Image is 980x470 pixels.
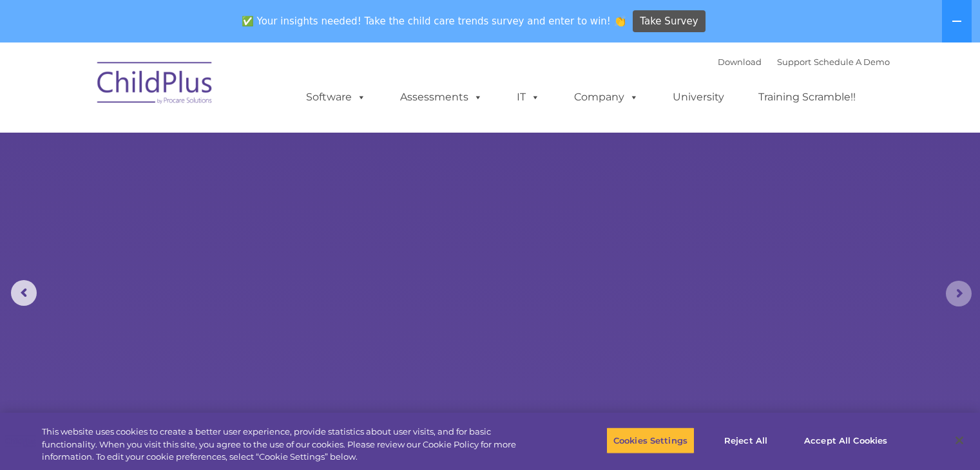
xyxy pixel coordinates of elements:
a: University [660,84,737,110]
a: Take Survey [633,10,706,33]
a: Company [561,84,651,110]
a: Training Scramble!! [745,84,869,110]
a: Support [777,57,811,67]
a: Download [718,57,762,67]
img: ChildPlus by Procare Solutions [91,53,220,117]
button: Cookies Settings [606,427,695,454]
button: Reject All [706,427,786,454]
span: Take Survey [640,10,698,33]
button: Accept All Cookies [797,427,894,454]
button: Close [945,426,974,455]
span: ✅ Your insights needed! Take the child care trends survey and enter to win! 👏 [236,8,631,33]
a: Software [293,84,379,110]
font: | [718,57,890,67]
a: Assessments [387,84,495,110]
a: IT [504,84,553,110]
div: This website uses cookies to create a better user experience, provide statistics about user visit... [42,426,539,464]
a: Schedule A Demo [814,57,890,67]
